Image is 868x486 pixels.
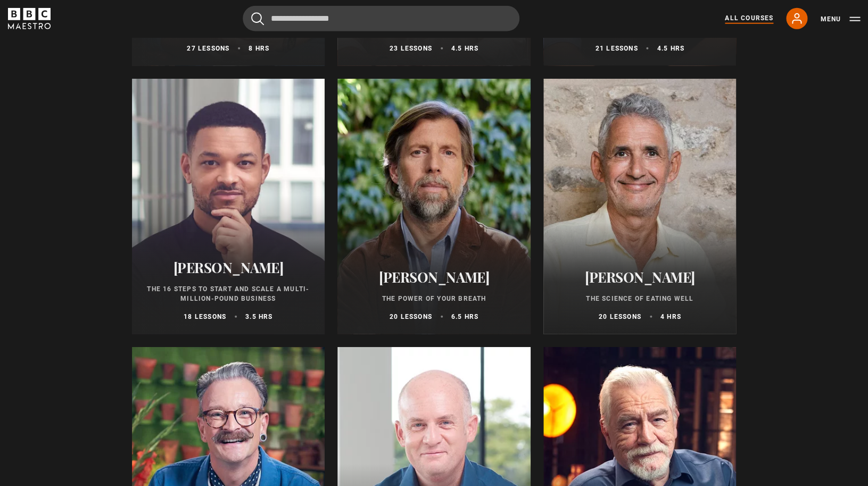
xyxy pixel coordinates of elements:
[556,269,724,285] h2: [PERSON_NAME]
[145,284,312,303] p: The 16 Steps to Start and Scale a Multi-Million-Pound Business
[245,312,272,322] p: 3.5 hrs
[249,44,269,53] p: 8 hrs
[350,294,518,303] p: The Power of Your Breath
[132,79,325,334] a: [PERSON_NAME] The 16 Steps to Start and Scale a Multi-Million-Pound Business 18 lessons 3.5 hrs
[657,44,684,53] p: 4.5 hrs
[243,6,519,31] input: Search
[390,44,432,53] p: 23 lessons
[451,312,478,322] p: 6.5 hrs
[556,294,724,303] p: The Science of Eating Well
[660,312,681,322] p: 4 hrs
[145,259,312,276] h2: [PERSON_NAME]
[390,312,432,322] p: 20 lessons
[337,79,531,334] a: [PERSON_NAME] The Power of Your Breath 20 lessons 6.5 hrs
[599,312,641,322] p: 20 lessons
[725,13,773,24] a: All Courses
[184,312,226,322] p: 18 lessons
[187,44,229,53] p: 27 lessons
[8,8,51,29] svg: BBC Maestro
[820,14,860,24] button: Toggle navigation
[451,44,478,53] p: 4.5 hrs
[595,44,638,53] p: 21 lessons
[350,269,518,285] h2: [PERSON_NAME]
[543,79,737,334] a: [PERSON_NAME] The Science of Eating Well 20 lessons 4 hrs
[251,12,264,26] button: Submit the search query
